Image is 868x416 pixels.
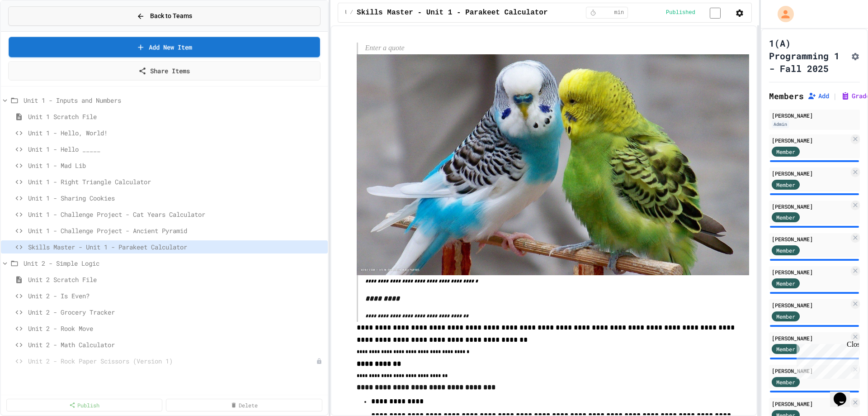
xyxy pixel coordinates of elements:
[6,399,162,411] a: Publish
[150,11,192,21] span: Back to Teams
[699,8,731,19] input: publish toggle
[28,128,324,138] span: Unit 1 - Hello, World!
[28,242,324,252] span: Skills Master - Unit 1 - Parakeet Calculator
[28,210,324,219] span: Unit 1 - Challenge Project - Cat Years Calculator
[8,6,321,26] button: Back to Teams
[833,91,837,101] span: |
[9,37,320,57] a: Add New Item
[28,144,324,154] span: Unit 1 - Hello _____
[807,91,829,100] button: Add
[28,356,316,366] span: Unit 2 - Rock Paper Scissors (Version 1)
[24,258,324,268] span: Unit 2 - Simple Logic
[776,279,795,287] span: Member
[769,37,847,75] h1: 1(A) Programming 1 - Fall 2025
[776,312,795,320] span: Member
[666,7,731,18] div: Content is published and visible to students
[28,324,324,333] span: Unit 2 - Rook Move
[772,136,849,144] div: [PERSON_NAME]
[776,345,795,353] span: Member
[793,340,859,379] iframe: chat widget
[772,202,849,210] div: [PERSON_NAME]
[772,367,849,375] div: [PERSON_NAME]
[666,9,695,16] span: Published
[28,291,324,301] span: Unit 2 - Is Even?
[772,169,849,177] div: [PERSON_NAME]
[776,213,795,221] span: Member
[24,96,324,105] span: Unit 1 - Inputs and Numbers
[772,235,849,243] div: [PERSON_NAME]
[350,9,353,16] span: /
[769,90,804,102] h2: Members
[768,4,796,24] div: My Account
[776,378,795,386] span: Member
[772,120,789,128] div: Admin
[851,50,860,61] button: Assignment Settings
[357,7,547,18] span: Skills Master - Unit 1 - Parakeet Calculator
[772,334,849,342] div: [PERSON_NAME]
[776,181,795,189] span: Member
[4,4,62,57] div: Chat with us now!Close
[776,246,795,254] span: Member
[28,226,324,235] span: Unit 1 - Challenge Project - Ancient Pyramid
[345,9,346,16] span: Unit 1 - Inputs and Numbers
[776,148,795,156] span: Member
[8,61,320,81] a: Share Items
[28,340,324,349] span: Unit 2 - Math Calculator
[28,307,324,317] span: Unit 2 - Grocery Tracker
[28,193,324,203] span: Unit 1 - Sharing Cookies
[830,380,859,407] iframe: chat widget
[28,112,324,121] span: Unit 1 Scratch File
[772,301,849,309] div: [PERSON_NAME]
[772,400,849,408] div: [PERSON_NAME]
[166,399,322,411] a: Delete
[316,358,322,364] div: Unpublished
[28,161,324,170] span: Unit 1 - Mad Lib
[28,275,324,284] span: Unit 2 Scratch File
[772,111,857,120] div: [PERSON_NAME]
[28,177,324,186] span: Unit 1 - Right Triangle Calculator
[772,268,849,276] div: [PERSON_NAME]
[614,9,624,16] span: min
